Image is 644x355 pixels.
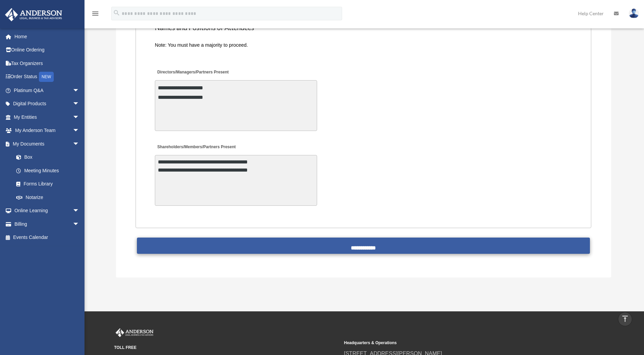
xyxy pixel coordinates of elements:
span: arrow_drop_down [73,137,86,151]
a: My Documentsarrow_drop_down [5,137,90,151]
a: Online Ordering [5,43,90,57]
a: Platinum Q&Aarrow_drop_down [5,84,90,97]
i: vertical_align_top [621,315,629,323]
a: Billingarrow_drop_down [5,217,90,231]
a: My Entitiesarrow_drop_down [5,110,90,124]
span: arrow_drop_down [73,217,86,231]
small: Headquarters & Operations [344,339,569,347]
div: NEW [39,72,54,82]
label: Directors/Managers/Partners Present [155,68,231,77]
img: User Pic [629,8,639,18]
a: Meeting Minutes [9,164,86,177]
small: TOLL FREE [114,344,339,351]
span: Note: You must have a majority to proceed. [155,42,248,48]
a: Box [9,151,90,164]
a: My Anderson Teamarrow_drop_down [5,124,90,137]
a: Digital Productsarrow_drop_down [5,97,90,111]
span: arrow_drop_down [73,204,86,218]
i: menu [91,9,99,18]
span: arrow_drop_down [73,110,86,124]
span: arrow_drop_down [73,97,86,111]
img: Anderson Advisors Platinum Portal [114,328,155,337]
a: Online Learningarrow_drop_down [5,204,90,218]
a: Home [5,30,90,43]
span: arrow_drop_down [73,124,86,138]
a: Notarize [9,191,90,204]
img: Anderson Advisors Platinum Portal [3,8,64,21]
a: Order StatusNEW [5,70,90,84]
span: arrow_drop_down [73,84,86,97]
a: Events Calendar [5,231,90,244]
label: Shareholders/Members/Partners Present [155,142,237,152]
a: Tax Organizers [5,57,90,70]
a: Forms Library [9,177,90,191]
a: vertical_align_top [618,312,632,326]
a: menu [91,12,99,18]
i: search [113,9,120,17]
